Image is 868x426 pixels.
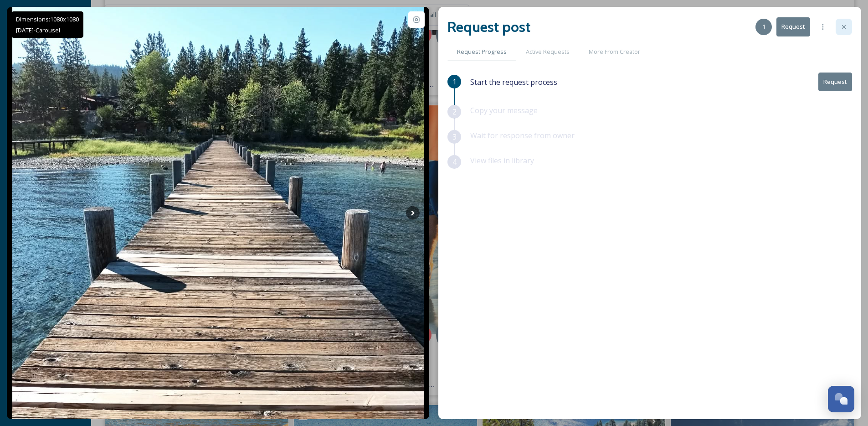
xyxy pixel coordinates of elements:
span: Dimensions: 1080 x 1080 [16,15,79,23]
span: Wait for response from owner [470,130,575,140]
span: 2 [452,106,457,117]
span: [DATE] - Carousel [16,26,60,34]
button: Request [776,17,810,36]
button: Request [818,73,852,91]
button: Open Chat [828,386,854,412]
img: My fav quiet place...💙 #laketahoe #tahoe #tahoecity #nature #beautifulplaces #california #westcoa... [12,7,424,419]
h2: Request post [447,16,530,38]
span: 3 [452,131,457,142]
span: 4 [452,156,457,167]
span: Active Requests [526,47,570,56]
span: Request Progress [457,47,507,56]
span: More From Creator [589,47,640,56]
span: 1 [762,22,765,31]
span: View files in library [470,156,534,166]
span: 1 [452,76,457,87]
span: Start the request process [470,77,557,88]
span: Copy your message [470,105,538,115]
